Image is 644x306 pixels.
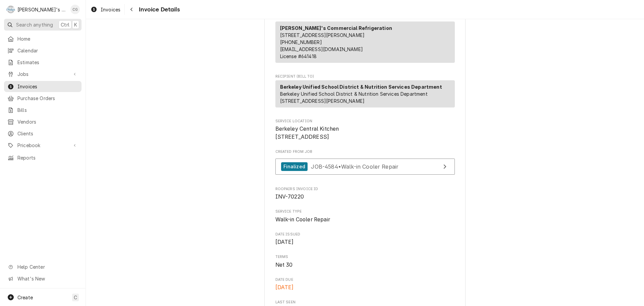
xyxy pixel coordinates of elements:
span: [DATE] [275,239,294,245]
div: [PERSON_NAME]'s Commercial Refrigeration [17,6,67,13]
div: Date Due [275,277,455,292]
a: Purchase Orders [4,93,82,104]
a: Go to What's New [4,273,82,284]
div: Recipient (Bill To) [275,80,455,110]
span: K [74,21,77,28]
a: Invoices [88,4,123,15]
span: Invoices [17,83,78,90]
span: Vendors [17,118,78,125]
span: Net 30 [275,262,293,268]
div: Invoice Sender [275,15,455,66]
span: Created From Job [275,149,455,155]
span: Home [17,35,78,42]
span: [DATE] [275,284,294,291]
span: License # 641418 [280,53,317,59]
div: Roopairs Invoice ID [275,186,455,201]
span: [STREET_ADDRESS][PERSON_NAME] [280,32,365,38]
span: Clients [17,130,78,137]
a: Reports [4,152,82,163]
span: Terms [275,254,455,260]
a: Go to Help Center [4,261,82,272]
span: Service Location [275,119,455,124]
span: What's New [17,275,77,282]
span: Last Seen [275,300,455,305]
span: C [74,294,77,301]
div: Created From Job [275,149,455,178]
button: Navigate back [126,4,137,15]
span: Search anything [16,21,53,28]
span: Date Issued [275,238,455,246]
span: Date Issued [275,232,455,237]
span: Date Due [275,277,455,282]
a: [EMAIL_ADDRESS][DOMAIN_NAME] [280,46,363,52]
span: Bills [17,106,78,114]
a: [PHONE_NUMBER] [280,39,322,45]
span: Berkeley Central Kitchen [STREET_ADDRESS] [275,126,339,140]
a: Calendar [4,45,82,56]
span: Invoice Details [137,5,179,14]
button: Search anythingCtrlK [4,19,82,31]
span: Service Type [275,216,455,224]
div: Sender [275,21,455,65]
div: Date Issued [275,232,455,246]
a: Invoices [4,81,82,92]
div: R [6,5,15,14]
div: Service Location [275,119,455,141]
div: Terms [275,254,455,269]
div: CG [70,5,80,14]
span: Recipient (Bill To) [275,74,455,79]
a: View Job [275,159,455,175]
span: Reports [17,154,78,161]
span: JOB-4584 • Walk-in Cooler Repair [311,163,398,170]
span: Terms [275,261,455,269]
span: Berkeley Unified School District & Nutrition Services Department [STREET_ADDRESS][PERSON_NAME] [280,91,428,104]
span: Create [17,295,33,300]
span: Pricebook [17,142,68,149]
div: Recipient (Bill To) [275,80,455,107]
strong: [PERSON_NAME]'s Commercial Refrigeration [280,25,392,31]
a: Home [4,33,82,44]
span: Date Due [275,283,455,292]
a: Bills [4,104,82,116]
div: Service Type [275,209,455,223]
span: Estimates [17,59,78,66]
span: Roopairs Invoice ID [275,193,455,201]
a: Vendors [4,116,82,127]
span: Jobs [17,71,68,78]
span: INV-70220 [275,193,304,200]
span: Invoices [101,6,120,13]
a: Go to Pricebook [4,140,82,151]
div: Christine Gutierrez's Avatar [70,5,80,14]
div: Sender [275,21,455,63]
a: Go to Jobs [4,69,82,80]
span: Walk-in Cooler Repair [275,216,330,223]
div: Finalized [281,162,308,171]
span: Help Center [17,263,77,270]
strong: Berkeley Unified School District & Nutrition Services Department [280,84,442,90]
div: Rudy's Commercial Refrigeration's Avatar [6,5,15,14]
a: Clients [4,128,82,139]
span: Calendar [17,47,78,54]
span: Roopairs Invoice ID [275,186,455,192]
span: Purchase Orders [17,95,78,102]
span: Service Location [275,125,455,141]
span: Service Type [275,209,455,214]
div: Invoice Recipient [275,74,455,111]
span: Ctrl [61,21,69,28]
a: Estimates [4,57,82,68]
